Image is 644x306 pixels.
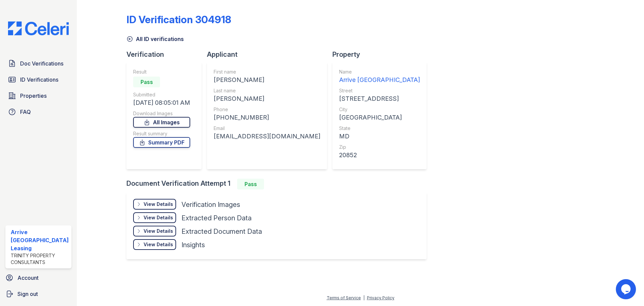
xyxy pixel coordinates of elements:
[3,287,74,301] a: Sign out
[339,144,420,150] div: Zip
[214,125,320,132] div: Email
[367,295,394,300] a: Privacy Policy
[181,227,262,236] div: Extracted Document Data
[181,200,240,209] div: Verification Images
[133,91,190,98] div: Submitted
[339,113,420,122] div: [GEOGRAPHIC_DATA]
[214,106,320,113] div: Phone
[5,57,71,70] a: Doc Verifications
[144,214,173,221] div: View Details
[332,50,432,59] div: Property
[11,228,69,252] div: Arrive [GEOGRAPHIC_DATA] Leasing
[214,87,320,94] div: Last name
[339,75,420,85] div: Arrive [GEOGRAPHIC_DATA]
[214,113,320,122] div: [PHONE_NUMBER]
[133,130,190,137] div: Result summary
[339,132,420,141] div: MD
[207,50,332,59] div: Applicant
[5,105,71,119] a: FAQ
[133,110,190,117] div: Download Images
[144,201,173,208] div: View Details
[133,69,190,75] div: Result
[616,279,637,299] iframe: chat widget
[339,106,420,113] div: City
[339,150,420,160] div: 20852
[126,179,432,189] div: Document Verification Attempt 1
[11,252,69,266] div: Trinity Property Consultants
[3,271,74,285] a: Account
[237,179,264,189] div: Pass
[126,50,207,59] div: Verification
[133,137,190,148] a: Summary PDF
[339,87,420,94] div: Street
[339,69,420,75] div: Name
[339,125,420,132] div: State
[20,59,63,68] span: Doc Verifications
[20,92,47,100] span: Properties
[133,77,160,87] div: Pass
[5,73,71,86] a: ID Verifications
[126,13,231,26] div: ID Verification 304918
[3,21,74,35] img: CE_Logo_Blue-a8612792a0a2168367f1c8372b55b34899dd931a85d93a1a3d3e32e68fde9ad4.png
[20,108,31,116] span: FAQ
[133,98,190,107] div: [DATE] 08:05:01 AM
[214,132,320,141] div: [EMAIL_ADDRESS][DOMAIN_NAME]
[363,295,365,300] div: |
[214,75,320,85] div: [PERSON_NAME]
[181,240,205,250] div: Insights
[144,228,173,234] div: View Details
[339,94,420,103] div: [STREET_ADDRESS]
[17,274,39,282] span: Account
[20,76,58,84] span: ID Verifications
[126,35,184,43] a: All ID verifications
[133,117,190,128] a: All Images
[339,69,420,85] a: Name Arrive [GEOGRAPHIC_DATA]
[214,69,320,75] div: First name
[17,290,38,298] span: Sign out
[144,241,173,248] div: View Details
[181,213,252,223] div: Extracted Person Data
[327,295,361,300] a: Terms of Service
[214,94,320,103] div: [PERSON_NAME]
[5,89,71,102] a: Properties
